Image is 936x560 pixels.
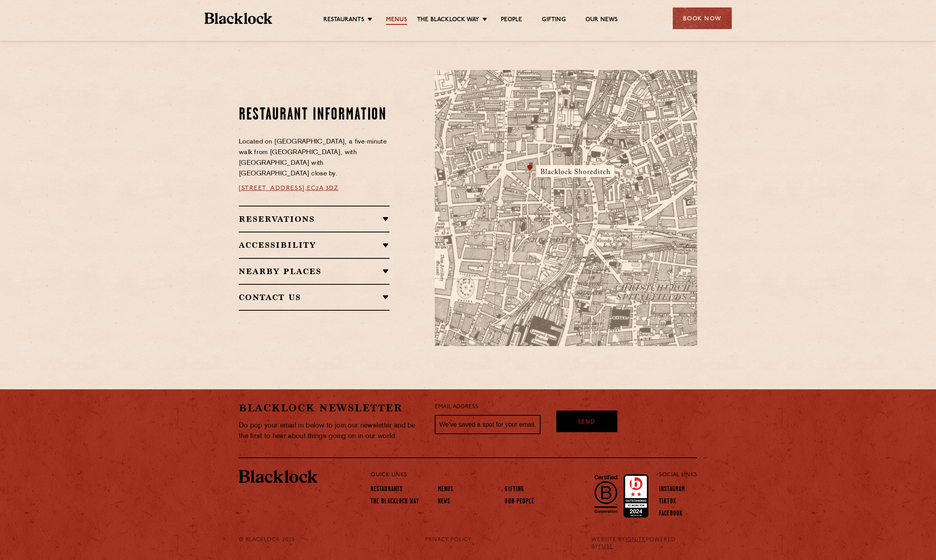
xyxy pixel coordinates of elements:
img: B-Corp-Logo-Black-RGB.svg [590,470,622,518]
img: BL_Textured_Logo-footer-cropped.svg [205,13,273,24]
a: The Blacklock Way [371,498,419,507]
p: Quick Links [371,470,633,480]
a: Menus [386,16,407,25]
a: Menus [438,486,454,494]
p: Do pop your email in below to join our newsletter and be the first to hear about things going on ... [239,420,423,442]
span: Send [578,418,595,427]
a: Gifting [505,486,524,494]
a: TikTok [659,498,676,507]
a: PRIVACY POLICY [425,536,472,543]
a: Facebook [659,510,683,519]
img: svg%3E [613,273,723,346]
a: EC2A 3DZ [307,185,338,192]
input: We’ve saved a spot for your email... [435,415,541,435]
h2: Reservations [239,214,390,224]
a: People [501,16,522,25]
h2: Restaurant Information [239,105,390,125]
img: BL_Textured_Logo-footer-cropped.svg [239,470,318,483]
h2: Accessibility [239,240,390,250]
h2: Contact Us [239,293,390,302]
h2: Blacklock Newsletter [239,401,423,415]
a: IGNITE [626,537,646,543]
a: [STREET_ADDRESS], [239,185,307,192]
div: WEBSITE BY POWERED BY [585,536,703,551]
a: Our People [505,498,534,507]
a: Restaurants [371,486,402,494]
label: Email Address [435,403,478,412]
p: Social Links [659,470,697,480]
img: Accred_2023_2star.png [624,474,648,518]
a: Instagram [659,486,685,494]
div: © Blacklock 2025 [233,536,311,551]
a: Our News [585,16,618,25]
a: News [438,498,450,507]
a: Restaurants [323,16,364,25]
a: The Blacklock Way [417,16,479,25]
a: Gifting [542,16,565,25]
a: FUSE [598,544,613,550]
h2: Nearby Places [239,267,390,276]
p: Located on [GEOGRAPHIC_DATA], a five-minute walk from [GEOGRAPHIC_DATA], with [GEOGRAPHIC_DATA] w... [239,137,390,179]
div: Book Now [673,7,732,29]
